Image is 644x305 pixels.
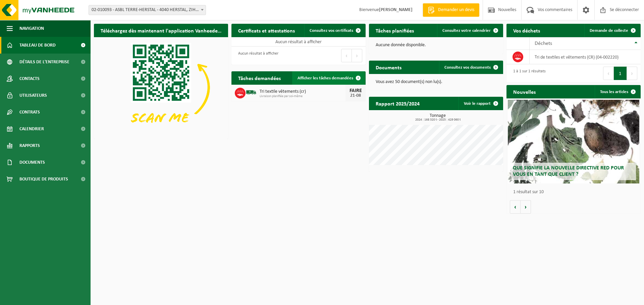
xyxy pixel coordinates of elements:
[627,67,637,80] button: Next
[535,41,552,46] font: Déchets
[19,93,47,98] font: Utilisateurs
[376,65,401,71] font: Documents
[238,76,281,81] font: Tâches demandées
[94,37,228,138] img: Téléchargez l'application VHEPlus
[310,28,353,33] font: Consultez vos certificats
[238,28,295,34] font: Certificats et attestations
[92,7,258,12] font: 02-010093 - ASBL TERRE-HERSTAL - 4040 HERSTAL, ZIHAUTS SART [GEOGRAPHIC_DATA]
[508,100,639,183] a: Que signifie la nouvelle directive RED pour vous en tant que client ?
[246,87,257,98] img: BL-SO-LV
[19,177,68,182] font: Boutique de produits
[350,93,361,98] font: 21-08
[464,101,491,106] font: Voir le rapport
[19,160,45,165] font: Documents
[513,189,544,195] font: 1 résultat sur 10
[19,110,40,115] font: Contrats
[459,97,502,110] a: Voir le rapport
[376,79,442,84] font: Vous avez 50 document(s) non lu(s).
[513,90,536,95] font: Nouvelles
[584,24,640,37] a: Demande de collecte
[350,88,362,93] font: FAIRE
[614,67,627,80] button: 1
[430,113,446,118] font: Tonnage
[513,28,540,34] font: Vos déchets
[275,40,322,45] font: Aucun résultat à afficher
[603,67,614,80] button: Previous
[538,7,572,12] font: Vos commentaires
[376,28,414,34] font: Tâches planifiées
[610,7,639,12] font: Se déconnecter
[438,7,474,12] font: Demander un devis
[19,43,56,48] font: Tableau de bord
[444,65,491,70] font: Consultez vos documents
[292,71,365,85] a: Afficher les tâches demandées
[513,69,546,73] font: 1 à 1 sur 1 résultats
[600,90,628,94] font: Tous les articles
[19,127,44,132] font: Calendrier
[415,118,461,122] font: 2024 : 168 320 t - 2025 : 429 060 t
[535,55,619,60] font: Tri de textiles et vêtements (CR) (04-002220)
[352,49,362,62] button: Next
[260,89,306,94] font: Tri textile vêtements (cr)
[89,5,206,15] span: 02-010093 - ASBL TERRE-HERSTAL - 4040 HERSTAL, ZIHAUTS SART 4ÈME AVENUE
[379,7,413,12] font: [PERSON_NAME]
[101,28,223,34] font: Téléchargez dès maintenant l'application Vanheede+ !
[298,76,353,80] font: Afficher les tâches demandées
[19,143,40,148] font: Rapports
[304,24,365,37] a: Consultez vos certificats
[437,24,502,37] a: Consultez votre calendrier
[376,43,426,48] font: Aucune donnée disponible.
[238,52,278,56] font: Aucun résultat à afficher
[498,7,516,12] font: Nouvelles
[19,60,69,65] font: Détails de l'entreprise
[359,7,379,12] font: Bienvenue
[439,61,502,74] a: Consultez vos documents
[442,28,491,33] font: Consultez votre calendrier
[595,85,640,98] a: Tous les articles
[590,28,628,33] font: Demande de collecte
[260,94,303,98] font: Livraison planifiée par soi-même
[19,26,44,31] font: Navigation
[341,49,352,62] button: Previous
[423,3,479,17] a: Demander un devis
[513,165,624,177] font: Que signifie la nouvelle directive RED pour vous en tant que client ?
[19,76,40,81] font: Contacts
[376,101,420,107] font: Rapport 2025/2024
